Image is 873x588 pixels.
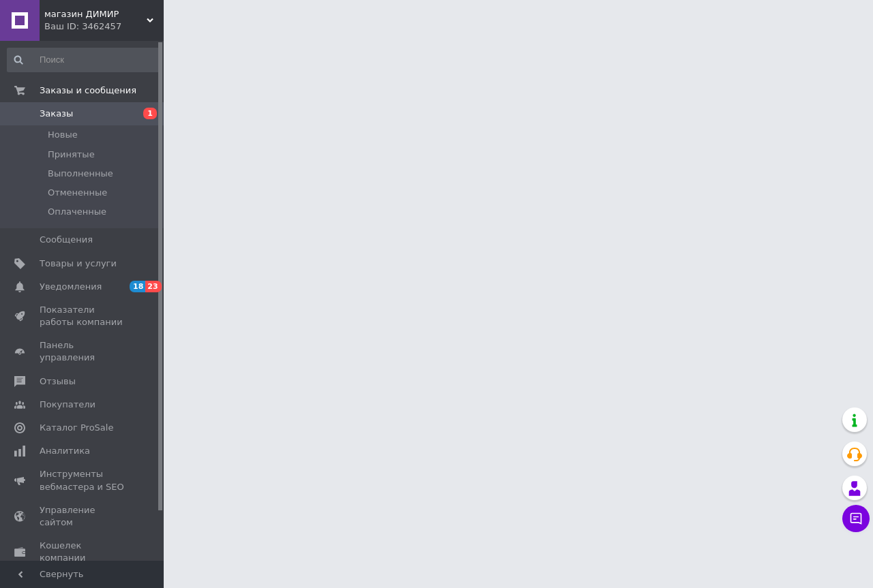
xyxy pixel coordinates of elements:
[40,445,90,457] span: Аналитика
[40,540,126,564] span: Кошелек компании
[44,20,164,33] div: Ваш ID: 3462457
[145,281,161,292] span: 23
[40,258,117,270] span: Товары и услуги
[48,149,95,161] span: Принятые
[130,281,145,292] span: 18
[44,8,147,20] span: магазин ДИМИР
[40,399,95,411] span: Покупатели
[48,206,106,218] span: Оплаченные
[40,281,102,293] span: Уведомления
[40,504,126,529] span: Управление сайтом
[40,108,73,120] span: Заказы
[40,375,76,388] span: Отзывы
[48,187,107,199] span: Отмененные
[143,108,157,119] span: 1
[40,304,126,328] span: Показатели работы компании
[40,422,113,434] span: Каталог ProSale
[40,234,93,246] span: Сообщения
[40,468,126,493] span: Инструменты вебмастера и SEO
[48,129,78,141] span: Новые
[40,84,136,97] span: Заказы и сообщения
[842,505,870,532] button: Чат с покупателем
[48,168,113,180] span: Выполненные
[7,48,161,72] input: Поиск
[40,339,126,364] span: Панель управления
